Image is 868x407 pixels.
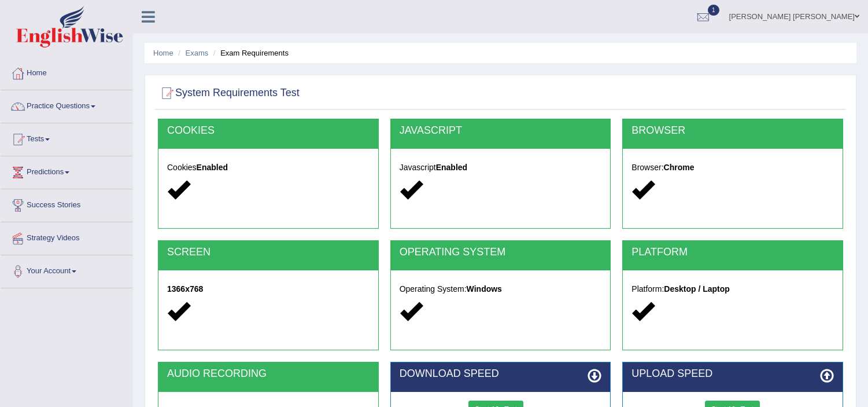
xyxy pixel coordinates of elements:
strong: Enabled [197,163,228,172]
h5: Javascript [400,163,602,172]
strong: Windows [467,284,502,294]
strong: Enabled [436,163,467,172]
a: Predictions [1,156,132,185]
h2: JAVASCRIPT [400,125,602,137]
span: 1 [708,5,719,16]
h2: BROWSER [631,125,834,137]
a: Success Stories [1,189,132,218]
h2: UPLOAD SPEED [631,368,834,380]
strong: 1366x768 [167,284,203,294]
h2: COOKIES [167,125,370,137]
h5: Browser: [631,163,834,172]
a: Home [153,49,173,57]
h5: Cookies [167,163,370,172]
h2: SCREEN [167,247,370,258]
a: Strategy Videos [1,222,132,251]
a: Home [1,57,132,86]
a: Tests [1,123,132,152]
li: Exam Requirements [210,47,289,58]
a: Practice Questions [1,90,132,119]
h2: System Requirements Test [158,85,300,102]
h2: PLATFORM [631,247,834,258]
h2: AUDIO RECORDING [167,368,370,380]
h5: Operating System: [400,285,602,294]
h5: Platform: [631,285,834,294]
strong: Desktop / Laptop [664,284,730,294]
strong: Chrome [664,163,695,172]
a: Exams [186,49,209,57]
a: Your Account [1,255,132,284]
h2: OPERATING SYSTEM [400,247,602,258]
h2: DOWNLOAD SPEED [400,368,602,380]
